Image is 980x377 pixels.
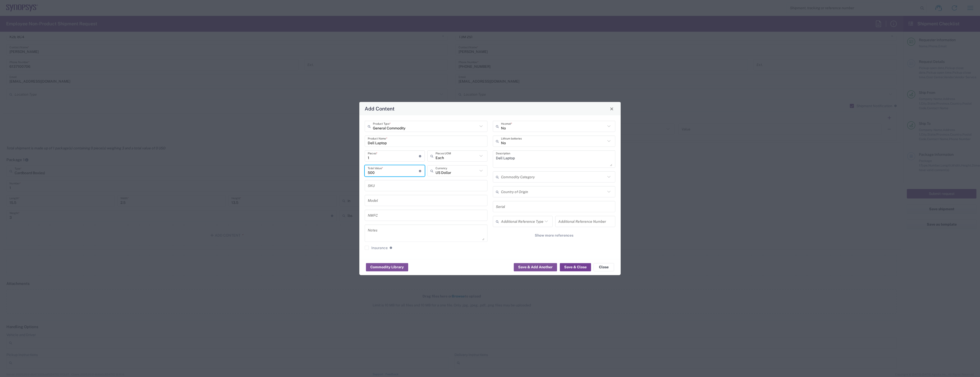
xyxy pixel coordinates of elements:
[366,263,408,271] button: Commodity Library
[365,105,395,112] h4: Add Content
[514,263,557,271] button: Save & Add Another
[365,246,388,250] label: Insurance
[594,263,614,271] button: Close
[608,105,615,112] button: Close
[560,263,591,271] button: Save & Close
[535,233,573,238] span: Show more references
